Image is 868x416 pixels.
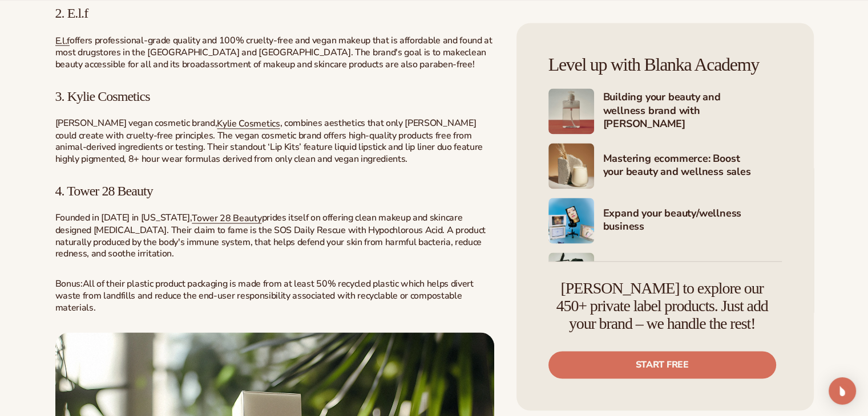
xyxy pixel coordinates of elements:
[548,55,782,75] h4: Level up with Blanka Academy
[603,207,782,235] h4: Expand your beauty/wellness business
[548,143,782,189] a: Shopify Image 3 Mastering ecommerce: Boost your beauty and wellness sales
[55,34,70,47] a: E.l.f
[55,46,486,71] span: clean beauty accessible for all and its broad
[548,198,594,243] img: Shopify Image 4
[548,198,782,243] a: Shopify Image 4 Expand your beauty/wellness business
[603,152,782,180] h4: Mastering ecommerce: Boost your beauty and wellness sales
[548,252,782,298] a: Shopify Image 5 Marketing your beauty and wellness brand 101
[55,117,483,165] span: , combines aesthetics that only [PERSON_NAME] could create with cruelty-free principles. The vega...
[55,278,474,314] span: All of their plastic product packaging is made from at least 50% recycled plastic which helps div...
[55,117,217,129] span: [PERSON_NAME] vegan cosmetic brand,
[548,143,594,189] img: Shopify Image 3
[217,117,280,130] a: Kylie Cosmetics
[55,89,150,104] span: 3. Kylie Cosmetics
[205,58,474,71] span: assortment of makeup and skincare products are also paraben-free!
[548,252,594,298] img: Shopify Image 5
[55,211,192,224] span: Founded in [DATE] in [US_STATE],
[55,6,88,21] span: 2. E.l.f
[548,351,776,378] a: Start free
[55,278,83,290] span: Bonus:
[603,91,782,132] h4: Building your beauty and wellness brand with [PERSON_NAME]
[548,88,594,134] img: Shopify Image 2
[55,183,153,198] span: 4. Tower 28 Beauty
[829,377,856,405] div: Open Intercom Messenger
[55,34,492,59] span: offers professional-grade quality and 100% cruelty-free and vegan makeup that is affordable and f...
[55,211,486,260] span: prides itself on offering clean makeup and skincare designed [MEDICAL_DATA]. Their claim to fame ...
[192,212,261,225] a: Tower 28 Beauty
[548,88,782,134] a: Shopify Image 2 Building your beauty and wellness brand with [PERSON_NAME]
[548,280,776,332] h4: [PERSON_NAME] to explore our 450+ private label products. Just add your brand – we handle the rest!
